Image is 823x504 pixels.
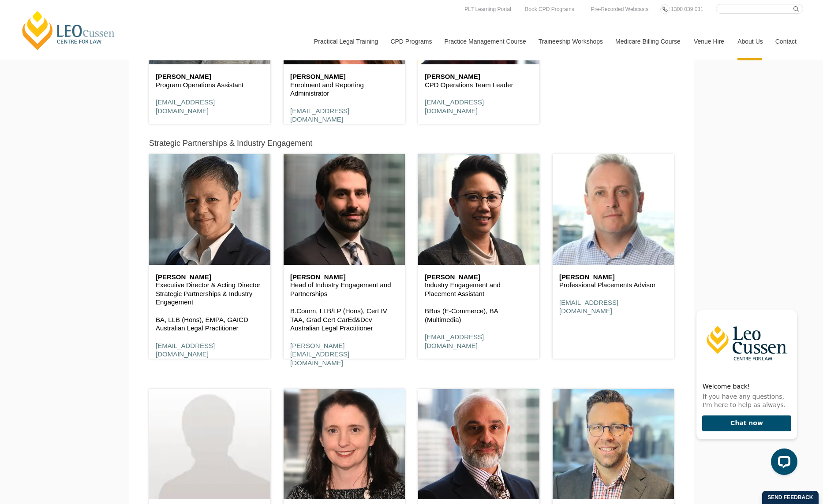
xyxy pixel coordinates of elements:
a: [EMAIL_ADDRESS][DOMAIN_NAME] [425,333,484,349]
h6: [PERSON_NAME] [425,274,533,281]
a: Practice Management Course [438,22,532,60]
a: Pre-Recorded Webcasts [589,4,651,14]
p: Head of Industry Engagement and Partnerships [290,281,398,298]
a: PLT Learning Portal [462,4,513,14]
p: B.Comm, LLB/LP (Hons), Cert IV TAA, Grad Cert CarEd&Dev Australian Legal Practitioner [290,307,398,333]
a: Contact [769,22,803,60]
a: [PERSON_NAME][EMAIL_ADDRESS][DOMAIN_NAME] [290,342,349,367]
h6: [PERSON_NAME] [156,274,264,281]
p: Enrolment and Reporting Administrator [290,81,398,98]
p: Program Operations Assistant [156,81,264,89]
p: Professional Placements Advisor [559,281,667,289]
iframe: LiveChat chat widget [689,294,801,482]
h6: [PERSON_NAME] [156,73,264,81]
a: Traineeship Workshops [532,22,609,60]
a: [PERSON_NAME] Centre for Law [20,10,117,51]
h6: [PERSON_NAME] [290,73,398,81]
p: Industry Engagement and Placement Assistant [425,281,533,298]
a: About Us [731,22,769,60]
a: Venue Hire [687,22,731,60]
p: BA, LLB (Hons), EMPA, GAICD Australian Legal Practitioner [156,315,264,333]
a: [EMAIL_ADDRESS][DOMAIN_NAME] [425,98,484,115]
a: Practical Legal Training [307,22,384,60]
p: Executive Director & Acting Director Strategic Partnerships & Industry Engagement [156,281,264,307]
a: Book CPD Programs [523,4,576,14]
a: 1300 039 031 [669,4,705,14]
h6: [PERSON_NAME] [290,274,398,281]
a: [EMAIL_ADDRESS][DOMAIN_NAME] [156,98,215,115]
p: BBus (E-Commerce), BA (Multimedia) [425,307,533,324]
a: [EMAIL_ADDRESS][DOMAIN_NAME] [290,107,349,123]
h6: [PERSON_NAME] [559,274,667,281]
h6: [PERSON_NAME] [425,73,533,81]
span: 1300 039 031 [671,6,703,12]
a: CPD Programs [384,22,438,60]
h5: Strategic Partnerships & Industry Engagement [149,139,312,148]
a: [EMAIL_ADDRESS][DOMAIN_NAME] [559,299,618,315]
a: Medicare Billing Course [609,22,687,60]
a: [EMAIL_ADDRESS][DOMAIN_NAME] [156,342,215,358]
p: CPD Operations Team Leader [425,81,533,89]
